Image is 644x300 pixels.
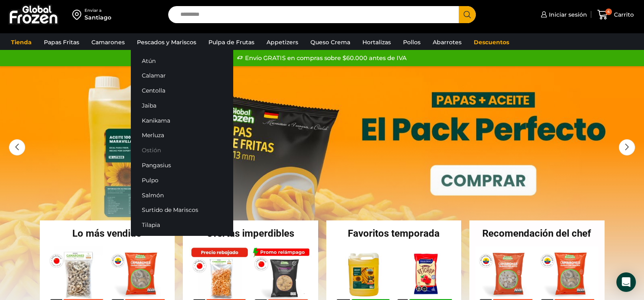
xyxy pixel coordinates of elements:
a: Papas Fritas [40,35,83,50]
a: Iniciar sesión [539,6,587,23]
h2: Recomendación del chef [469,229,605,238]
a: Kanikama [131,113,233,128]
a: Pulpa de Frutas [204,35,258,50]
span: 4 [605,9,612,15]
h2: Ofertas imperdibles [183,229,318,238]
a: Calamar [131,68,233,83]
a: 4 Carrito [595,5,636,24]
div: Santiago [85,13,111,22]
div: Previous slide [9,139,25,155]
a: Pulpo [131,173,233,188]
h2: Lo más vendido [40,229,175,238]
a: Pollos [399,35,425,50]
a: Centolla [131,83,233,98]
div: Enviar a [85,8,111,13]
a: Pangasius [131,158,233,173]
a: Tienda [7,35,36,50]
a: Salmón [131,188,233,203]
a: Jaiba [131,98,233,113]
a: Ostión [131,143,233,158]
img: address-field-icon.svg [72,8,85,22]
button: Search button [459,6,476,23]
a: Queso Crema [306,35,354,50]
a: Tilapia [131,218,233,233]
div: Next slide [619,139,635,155]
a: Hortalizas [358,35,395,50]
a: Merluza [131,128,233,143]
a: Pescados y Mariscos [133,35,200,50]
a: Camarones [87,35,129,50]
a: Atún [131,53,233,68]
div: Open Intercom Messenger [616,272,636,292]
a: Surtido de Mariscos [131,203,233,218]
h2: Favoritos temporada [326,229,462,238]
span: Carrito [612,11,634,19]
a: Appetizers [262,35,302,50]
a: Descuentos [470,35,513,50]
a: Abarrotes [429,35,466,50]
span: Iniciar sesión [547,11,587,19]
